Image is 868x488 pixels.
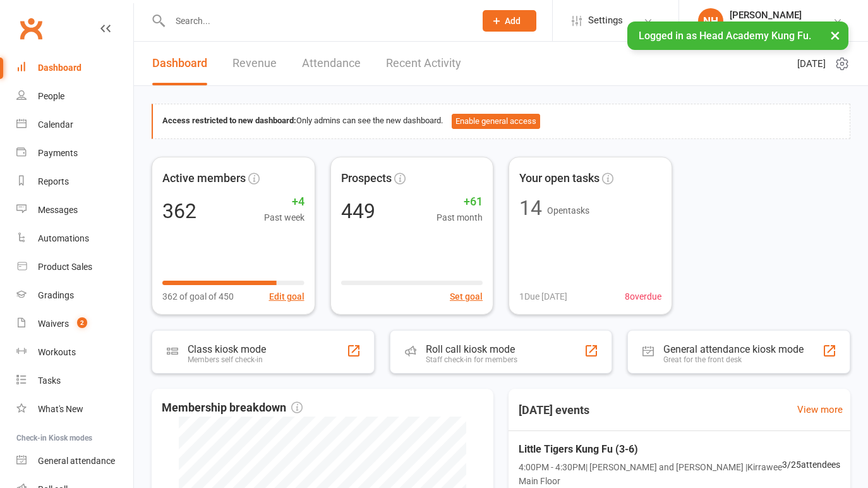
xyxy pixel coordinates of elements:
a: Revenue [232,42,277,85]
div: Calendar [38,119,73,130]
span: 1 Due [DATE] [519,290,567,303]
button: Add [483,10,536,32]
div: Great for the front desk [663,355,804,364]
div: NH [698,8,723,34]
a: Waivers 2 [16,310,133,338]
a: Gradings [16,281,133,310]
span: Past week [264,210,304,224]
a: View more [797,402,843,417]
span: Logged in as Head Academy Kung Fu. [639,30,811,42]
button: Set goal [450,290,483,303]
div: Head Academy Kung Fu [730,21,824,32]
div: Dashboard [38,63,81,73]
span: 2 [77,317,87,328]
div: Reports [38,176,69,186]
span: [DATE] [797,56,826,71]
span: Little Tigers Kung Fu (3-6) [519,441,782,458]
a: Calendar [16,111,133,139]
a: Payments [16,139,133,168]
a: Reports [16,168,133,196]
span: Past month [437,210,483,224]
a: What's New [16,395,133,424]
a: Dashboard [16,54,133,82]
a: Attendance [302,42,361,85]
div: Product Sales [38,262,92,272]
div: Automations [38,233,89,243]
a: Recent Activity [386,42,461,85]
span: 8 overdue [625,290,661,303]
input: Search... [166,12,466,30]
span: Your open tasks [519,169,600,188]
span: Settings [588,6,623,35]
a: People [16,82,133,111]
a: Tasks [16,367,133,395]
a: Automations [16,224,133,253]
div: Members self check-in [188,355,266,364]
button: Enable general access [452,114,540,129]
a: Dashboard [152,42,207,85]
div: 14 [519,198,542,218]
div: Workouts [38,347,76,357]
a: Messages [16,196,133,224]
span: Open tasks [547,205,589,216]
div: Payments [38,148,78,158]
button: × [824,21,847,49]
div: General attendance kiosk mode [663,343,804,355]
span: Prospects [341,169,392,188]
div: Messages [38,205,78,215]
div: Class kiosk mode [188,343,266,355]
span: +4 [264,193,304,211]
button: Edit goal [269,290,304,303]
span: Active members [162,169,246,188]
a: Clubworx [15,13,47,44]
div: Staff check-in for members [426,355,517,364]
a: General attendance kiosk mode [16,447,133,475]
div: Gradings [38,290,74,300]
div: Roll call kiosk mode [426,343,517,355]
div: 449 [341,201,375,221]
a: Workouts [16,338,133,367]
div: What's New [38,404,83,414]
span: Membership breakdown [162,399,303,417]
a: Product Sales [16,253,133,281]
span: +61 [437,193,483,211]
div: Waivers [38,319,69,329]
div: General attendance [38,456,115,466]
div: People [38,91,64,101]
h3: [DATE] events [509,399,600,422]
div: Tasks [38,375,61,386]
span: 3 / 25 attendees [782,458,840,472]
div: 362 [162,201,196,221]
div: [PERSON_NAME] [730,9,824,21]
div: Only admins can see the new dashboard. [162,114,840,129]
span: 362 of goal of 450 [162,290,234,303]
strong: Access restricted to new dashboard: [162,116,296,125]
span: Add [505,16,521,26]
